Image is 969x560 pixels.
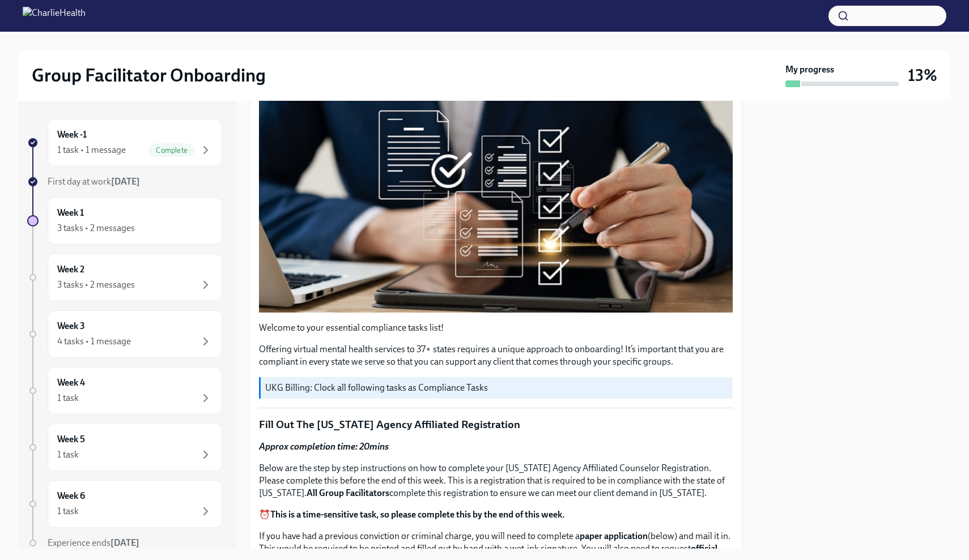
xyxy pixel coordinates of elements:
[57,222,135,234] div: 3 tasks • 2 messages
[270,509,565,520] strong: This is a time-sensitive task, so please complete this by the end of this week.
[27,119,222,166] a: Week -11 task • 1 messageComplete
[149,146,194,155] span: Complete
[27,310,222,358] a: Week 34 tasks • 1 message
[48,537,139,548] span: Experience ends
[785,63,834,76] strong: My progress
[23,7,86,25] img: CharlieHealth
[57,144,126,156] div: 1 task • 1 message
[259,343,733,368] p: Offering virtual mental health services to 37+ states requires a unique approach to onboarding! I...
[57,263,84,276] h6: Week 2
[259,417,733,432] p: Fill Out The [US_STATE] Agency Affiliated Registration
[259,462,733,499] p: Below are the step by step instructions on how to complete your [US_STATE] Agency Affiliated Coun...
[57,377,85,389] h6: Week 4
[57,490,85,502] h6: Week 6
[110,537,139,548] strong: [DATE]
[27,254,222,301] a: Week 23 tasks • 2 messages
[27,197,222,245] a: Week 13 tasks • 2 messages
[259,65,733,312] button: Zoom image
[57,129,87,141] h6: Week -1
[48,176,140,187] span: First day at work
[259,322,733,334] p: Welcome to your essential compliance tasks list!
[57,392,79,404] div: 1 task
[27,480,222,528] a: Week 61 task
[27,367,222,414] a: Week 41 task
[57,448,79,461] div: 1 task
[57,320,85,332] h6: Week 3
[27,176,222,188] a: First day at work[DATE]
[57,433,85,446] h6: Week 5
[57,335,131,348] div: 4 tasks • 1 message
[57,279,135,291] div: 3 tasks • 2 messages
[111,176,140,187] strong: [DATE]
[57,505,79,518] div: 1 task
[259,441,389,452] strong: Approx completion time: 20mins
[580,531,648,541] strong: paper application
[32,64,266,87] h2: Group Facilitator Onboarding
[27,424,222,471] a: Week 51 task
[307,488,389,498] strong: All Group Facilitators
[908,65,937,86] h3: 13%
[259,508,733,521] p: ⏰
[57,207,84,219] h6: Week 1
[265,382,728,394] p: UKG Billing: Clock all following tasks as Compliance Tasks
